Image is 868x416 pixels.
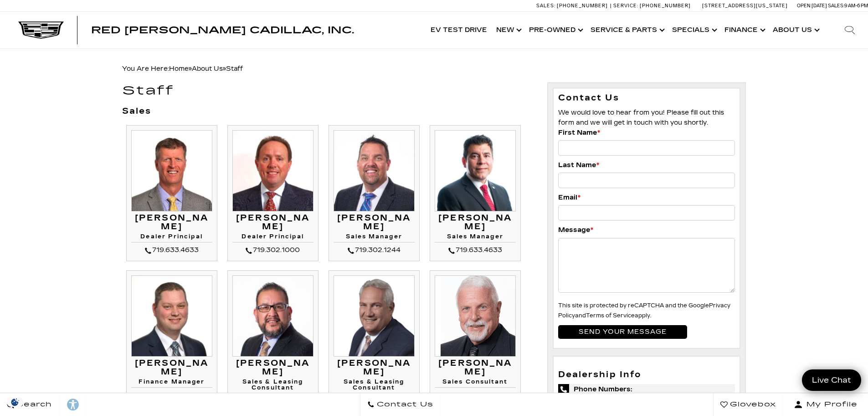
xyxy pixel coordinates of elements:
[360,393,441,416] a: Contact Us
[558,128,600,138] label: First Name
[702,3,788,9] a: [STREET_ADDRESS][US_STATE]
[558,225,593,235] label: Message
[169,65,189,73] a: Home
[610,3,693,8] a: Service: [PHONE_NUMBER]
[122,107,534,116] h3: Sales
[375,398,433,411] span: Contact Us
[18,21,64,39] img: Cadillac Dark Logo with Cadillac White Text
[558,93,735,103] h3: Contact Us
[492,12,524,48] a: New
[122,65,243,73] span: You Are Here:
[803,398,858,411] span: My Profile
[807,375,856,385] span: Live Chat
[768,12,822,48] a: About Us
[226,65,243,73] span: Staff
[131,214,212,232] h3: [PERSON_NAME]
[844,3,868,9] span: 9 AM-6 PM
[435,390,516,401] div: 719.633.4633
[435,234,516,242] h4: Sales Manager
[713,393,783,416] a: Glovebox
[435,214,516,232] h3: [PERSON_NAME]
[558,302,730,319] a: Privacy Policy
[557,3,608,9] span: [PHONE_NUMBER]
[435,379,516,388] h4: Sales Consultant
[192,65,243,73] span: »
[131,245,212,256] div: 719.633.4633
[613,3,638,9] span: Service:
[783,393,868,416] button: Open user profile menu
[435,130,516,211] img: Matt Canales
[536,3,555,9] span: Sales:
[435,245,516,256] div: 719.633.4633
[169,65,243,73] span: »
[426,12,492,48] a: EV Test Drive
[131,275,212,357] img: Ryan Gainer
[14,398,52,411] span: Search
[536,3,610,8] a: Sales: [PHONE_NUMBER]
[5,397,26,407] section: Click to Open Cookie Consent Modal
[232,234,313,242] h4: Dealer Principal
[334,130,415,211] img: Leif Clinard
[334,214,415,232] h3: [PERSON_NAME]
[131,234,212,242] h4: Dealer Principal
[91,26,354,35] a: Red [PERSON_NAME] Cadillac, Inc.
[640,3,691,9] span: [PHONE_NUMBER]
[334,234,415,242] h4: Sales Manager
[131,130,212,211] img: Mike Jorgensen
[586,12,668,48] a: Service & Parts
[232,359,313,377] h3: [PERSON_NAME]
[131,379,212,388] h4: Finance Manager
[5,397,26,407] img: Opt-Out Icon
[232,245,313,256] div: 719.302.1000
[334,379,415,394] h4: Sales & Leasing Consultant
[558,302,730,319] small: This site is protected by reCAPTCHA and the Google and apply.
[122,63,746,75] div: Breadcrumbs
[232,130,313,211] img: Thom Buckley
[828,3,844,9] span: Sales:
[232,275,313,357] img: Gil Archuleta
[558,160,599,170] label: Last Name
[524,12,586,48] a: Pre-Owned
[558,384,735,395] span: Phone Numbers:
[802,369,861,391] a: Live Chat
[131,359,212,377] h3: [PERSON_NAME]
[122,84,534,98] h1: Staff
[232,379,313,394] h4: Sales & Leasing Consultant
[91,25,354,36] span: Red [PERSON_NAME] Cadillac, Inc.
[232,214,313,232] h3: [PERSON_NAME]
[720,12,768,48] a: Finance
[797,3,827,9] span: Open [DATE]
[558,325,687,339] input: Send your message
[334,275,415,357] img: Bruce Bettke
[435,359,516,377] h3: [PERSON_NAME]
[435,275,516,357] img: Jim Williams
[558,109,724,126] span: We would love to hear from you! Please fill out this form and we will get in touch with you shortly.
[586,312,635,319] a: Terms of Service
[558,193,580,203] label: Email
[558,370,735,379] h3: Dealership Info
[334,359,415,377] h3: [PERSON_NAME]
[728,398,776,411] span: Glovebox
[334,245,415,256] div: 719.302.1244
[192,65,223,73] a: About Us
[668,12,720,48] a: Specials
